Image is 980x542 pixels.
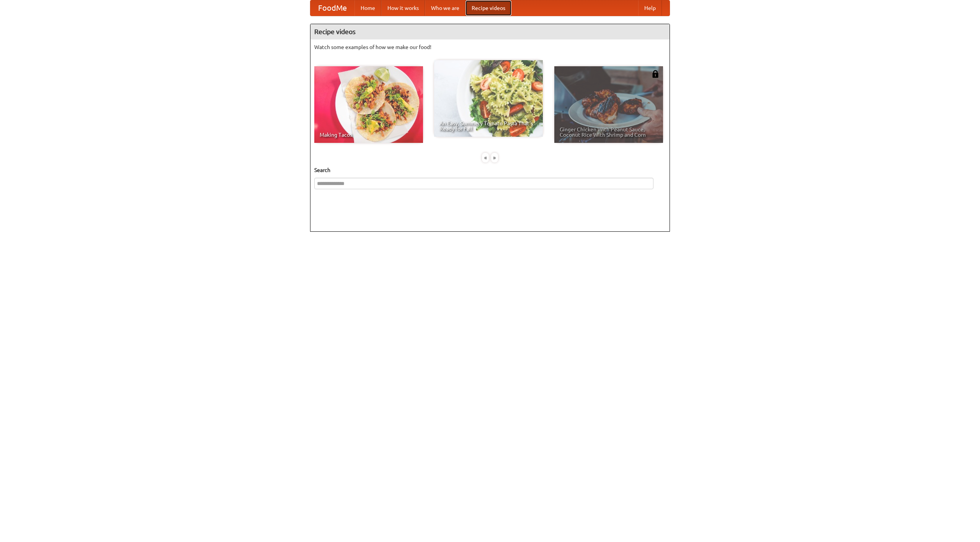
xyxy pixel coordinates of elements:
h5: Search [314,166,666,174]
a: Home [354,0,381,16]
span: Making Tacos [320,132,418,138]
a: Who we are [425,0,465,16]
a: Help [638,0,662,16]
div: « [482,153,489,162]
div: » [491,153,498,162]
p: Watch some examples of how we make our food! [314,43,666,51]
a: Making Tacos [314,66,423,143]
h4: Recipe videos [310,24,670,39]
a: How it works [381,0,425,16]
img: 483408.png [652,70,659,78]
span: An Easy, Summery Tomato Pasta That's Ready for Fall [439,121,537,131]
a: FoodMe [310,0,354,16]
a: Recipe videos [465,0,511,16]
a: An Easy, Summery Tomato Pasta That's Ready for Fall [434,60,543,137]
